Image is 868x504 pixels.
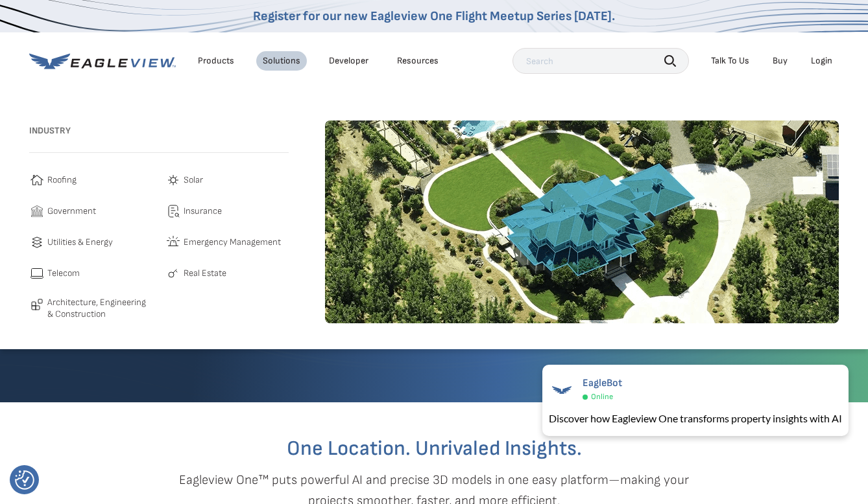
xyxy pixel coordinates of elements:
[773,55,788,67] a: Buy
[39,439,829,459] h2: One Location. Unrivaled Insights.
[549,411,842,426] div: Discover how Eagleview One transforms property insights with AI
[47,297,152,319] span: Architecture, Engineering & Construction
[165,172,181,188] img: solar-icon.svg
[29,172,152,188] a: Roofing
[165,203,181,219] img: insurance-icon.svg
[165,266,289,281] a: Real Estate
[29,172,45,188] img: roofing-icon.svg
[29,266,45,281] img: telecom-icon.svg
[711,55,749,67] div: Talk To Us
[184,203,222,219] span: Insurance
[47,235,113,250] span: Utilities & Energy
[329,55,368,67] a: Developer
[512,48,689,74] input: Search
[47,266,80,281] span: Telecom
[15,470,34,490] img: Revisit consent button
[184,266,226,281] span: Real Estate
[165,235,289,250] a: Emergency Management
[198,55,234,67] div: Products
[29,203,152,219] a: Government
[591,392,613,402] span: Online
[253,8,615,24] a: Register for our new Eagleview One Flight Meetup Series [DATE].
[47,203,96,219] span: Government
[29,120,289,141] h3: Industry
[397,55,439,67] div: Resources
[29,203,45,219] img: government-icon.svg
[325,120,839,323] img: roofing-image-1.webp
[184,235,281,250] span: Emergency Management
[165,235,181,250] img: emergency-icon.svg
[165,266,181,281] img: real-estate-icon.svg
[184,172,203,188] span: Solar
[811,55,832,67] div: Login
[583,377,622,389] span: EagleBot
[29,235,152,250] a: Utilities & Energy
[15,470,34,490] button: Consent Preferences
[29,297,45,312] img: architecture-icon.svg
[29,297,152,319] a: Architecture, Engineering & Construction
[47,172,77,188] span: Roofing
[165,203,289,219] a: Insurance
[263,55,300,67] div: Solutions
[29,266,152,281] a: Telecom
[549,377,575,403] img: EagleBot
[29,235,45,250] img: utilities-icon.svg
[165,172,289,188] a: Solar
